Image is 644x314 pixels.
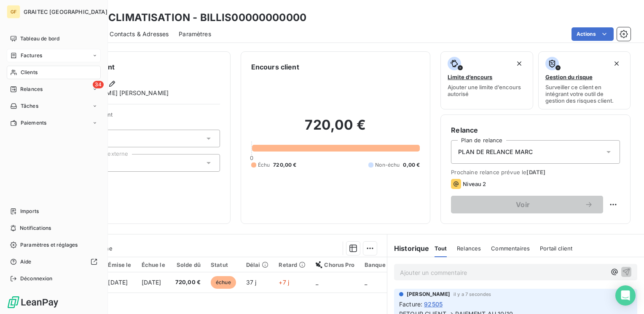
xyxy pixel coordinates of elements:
span: Échu [258,161,270,169]
span: Gestion du risque [545,74,593,80]
span: Ajouter une limite d’encours autorisé [448,84,526,97]
span: _ [365,279,367,286]
img: Logo LeanPay [7,295,59,309]
span: Paramètres et réglages [20,241,78,249]
h6: Informations client [51,62,220,72]
span: Voir [461,201,585,208]
a: Aide [7,255,101,269]
h6: Relance [451,125,620,135]
span: Notifications [20,224,51,232]
button: Actions [572,27,614,41]
div: Banque [365,261,386,268]
span: Propriétés Client [68,111,220,123]
span: Relances [20,85,43,93]
span: Limite d’encours [448,74,492,80]
span: 34 [93,81,104,88]
span: Surveiller ce client en intégrant votre outil de gestion des risques client. [545,84,623,104]
h6: Historique [387,243,429,253]
span: Aide [20,258,32,266]
span: Prochaine relance prévue le [451,169,620,176]
div: Solde dû [175,261,201,268]
span: PLAN DE RELANCE MARC [458,148,533,156]
span: Tableau de bord [20,35,59,43]
span: Non-échu [375,161,400,169]
span: Paramètres [179,30,211,38]
span: Clients [21,69,38,76]
span: il y a 7 secondes [453,292,491,297]
span: 0 [250,154,253,161]
span: Paiements [21,119,46,127]
span: échue [211,276,236,289]
span: 720,00 € [273,161,296,169]
div: Statut [211,261,236,268]
div: Échue le [142,261,165,268]
span: Relances [457,245,481,252]
button: Gestion du risqueSurveiller ce client en intégrant votre outil de gestion des risques client. [538,51,631,109]
div: Délai [246,261,269,268]
span: Portail client [540,245,572,252]
span: GRAITEC [GEOGRAPHIC_DATA] [24,8,107,15]
div: GF [7,5,20,19]
button: Voir [451,196,603,213]
div: Retard [279,261,306,268]
h2: 720,00 € [251,117,420,142]
span: 0,00 € [403,161,420,169]
div: Émise le [108,261,131,268]
span: Déconnexion [20,275,53,282]
span: Facture : [399,300,422,309]
span: Tâches [21,102,38,110]
span: Niveau 2 [463,181,486,187]
span: [PERSON_NAME] [407,290,450,298]
span: [DATE] [108,279,128,286]
button: Limite d’encoursAjouter une limite d’encours autorisé [440,51,533,109]
span: 37 j [246,279,257,286]
div: Open Intercom Messenger [615,285,636,306]
span: _ [316,279,318,286]
span: [PERSON_NAME] [PERSON_NAME] [68,89,169,97]
div: Chorus Pro [316,261,354,268]
span: 92505 [424,300,443,309]
span: Imports [20,208,39,215]
span: Contacts & Adresses [110,30,169,38]
span: [DATE] [142,279,161,286]
span: 720,00 € [175,278,201,287]
span: Tout [435,245,447,252]
span: Commentaires [491,245,530,252]
h6: Encours client [251,62,299,72]
span: Factures [21,52,42,59]
span: [DATE] [526,169,545,176]
h3: BILLIS CLIMATISATION - BILLIS00000000000 [74,10,306,25]
span: +7 j [279,279,289,286]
